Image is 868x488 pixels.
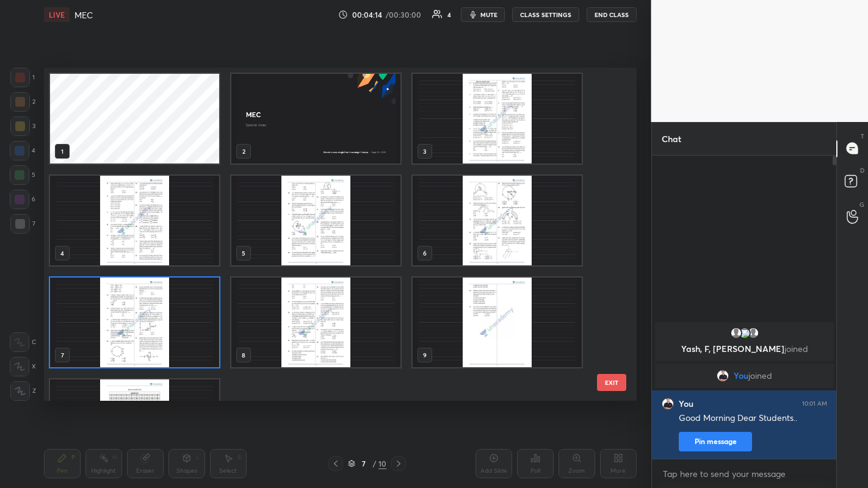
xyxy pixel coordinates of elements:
[480,10,497,19] span: mute
[860,166,864,175] p: D
[717,370,729,382] img: b9b8c977c0ad43fea1605c3bc145410e.jpg
[10,141,35,160] div: 4
[784,343,808,354] span: joined
[231,278,400,367] img: 1759206829BAAI40.pdf
[662,344,826,354] p: Yash, F, [PERSON_NAME]
[859,200,864,209] p: G
[597,374,626,391] button: EXIT
[679,398,693,409] h6: You
[10,92,35,112] div: 2
[50,379,219,469] img: 1759206829BAAI40.pdf
[50,176,219,265] img: 1759206829BAAI40.pdf
[748,371,772,381] span: joined
[10,357,36,376] div: X
[231,74,400,163] img: 583a1c42-9db6-11f0-9db6-ea9cd5639b79.jpg
[10,165,35,185] div: 5
[729,327,742,339] img: default.png
[413,74,582,163] img: 1759206829BAAI40.pdf
[10,214,35,234] div: 7
[10,332,36,352] div: C
[447,12,451,18] div: 4
[10,117,35,136] div: 3
[652,123,691,155] p: Chat
[679,432,752,451] button: Pin message
[44,68,615,401] div: grid
[734,371,748,381] span: You
[461,7,505,22] button: mute
[10,190,35,209] div: 6
[372,460,376,467] div: /
[652,320,837,459] div: grid
[747,327,759,339] img: default.png
[413,278,582,367] img: 1759206829BAAI40.pdf
[10,68,35,87] div: 1
[231,176,400,265] img: 1759206829BAAI40.pdf
[738,327,750,339] img: 3
[662,398,674,410] img: b9b8c977c0ad43fea1605c3bc145410e.jpg
[413,176,582,265] img: 1759206829BAAI40.pdf
[44,7,70,22] div: LIVE
[512,7,579,22] button: CLASS SETTINGS
[587,7,637,22] button: End Class
[861,132,864,141] p: T
[358,460,370,467] div: 7
[679,412,827,425] div: Good Morning Dear Students..
[378,458,386,469] div: 10
[74,9,93,21] h4: MEC
[50,278,219,367] img: 1759206829BAAI40.pdf
[802,400,827,407] div: 10:01 AM
[10,381,36,401] div: Z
